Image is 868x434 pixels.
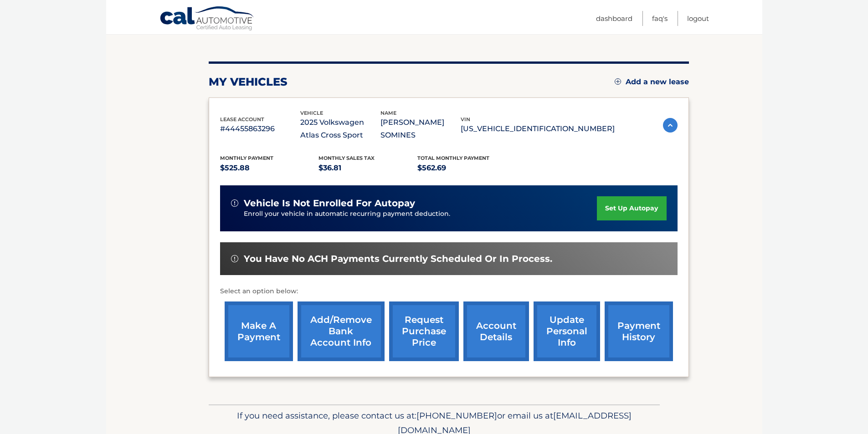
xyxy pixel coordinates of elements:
[380,116,461,142] p: [PERSON_NAME] SOMINES
[300,116,380,142] p: 2025 Volkswagen Atlas Cross Sport
[220,116,264,123] span: lease account
[209,75,288,89] h2: my vehicles
[220,123,300,135] p: #44455863296
[417,155,489,161] span: Total Monthly Payment
[461,116,470,123] span: vin
[534,301,600,361] a: update personal info
[220,162,319,174] p: $525.88
[416,410,497,421] span: [PHONE_NUMBER]
[244,198,415,209] span: vehicle is not enrolled for autopay
[318,162,417,174] p: $36.81
[318,155,375,161] span: Monthly sales Tax
[389,301,459,361] a: request purchase price
[380,110,396,116] span: name
[652,11,668,26] a: FAQ's
[220,286,678,297] p: Select an option below:
[463,301,529,361] a: account details
[596,11,632,26] a: Dashboard
[220,155,273,161] span: Monthly Payment
[663,118,678,133] img: accordion-active.svg
[244,209,597,219] p: Enroll your vehicle in automatic recurring payment deduction.
[298,301,385,361] a: Add/Remove bank account info
[159,6,255,32] a: Cal Automotive
[231,255,238,262] img: alert-white.svg
[300,110,323,116] span: vehicle
[231,199,238,207] img: alert-white.svg
[225,301,293,361] a: make a payment
[605,301,673,361] a: payment history
[687,11,709,26] a: Logout
[615,77,689,87] a: Add a new lease
[244,253,552,265] span: You have no ACH payments currently scheduled or in process.
[615,78,621,85] img: add.svg
[597,196,666,220] a: set up autopay
[461,123,615,135] p: [US_VEHICLE_IDENTIFICATION_NUMBER]
[417,162,516,174] p: $562.69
